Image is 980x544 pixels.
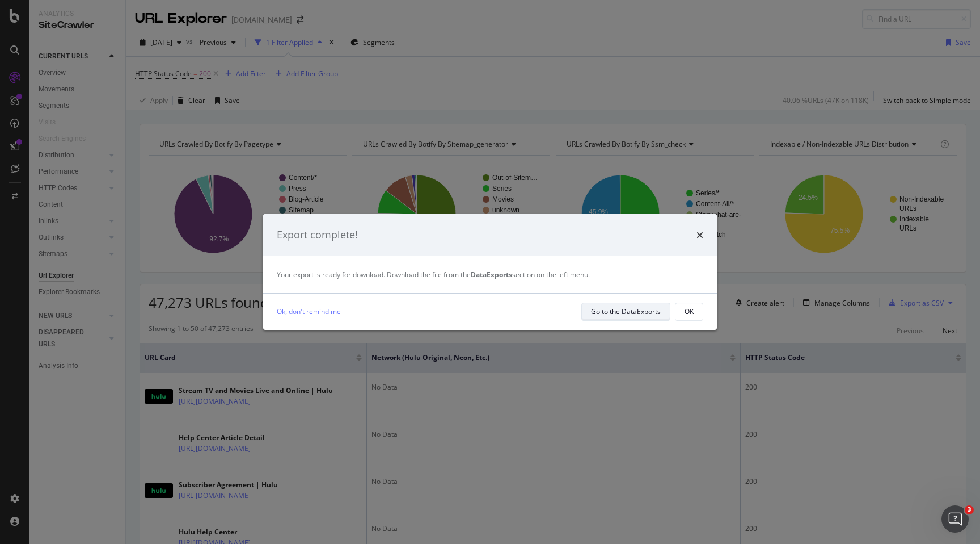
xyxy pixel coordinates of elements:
[471,270,512,279] strong: DataExports
[581,303,670,321] button: Go to the DataExports
[471,270,590,279] span: section on the left menu.
[277,306,341,317] a: Ok, don't remind me
[591,307,661,316] div: Go to the DataExports
[685,307,694,316] div: OK
[696,228,703,242] div: times
[965,505,974,514] span: 3
[263,214,717,330] div: modal
[941,505,969,533] iframe: Intercom live chat
[277,270,703,279] div: Your export is ready for download. Download the file from the
[277,228,358,242] div: Export complete!
[675,303,703,321] button: OK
